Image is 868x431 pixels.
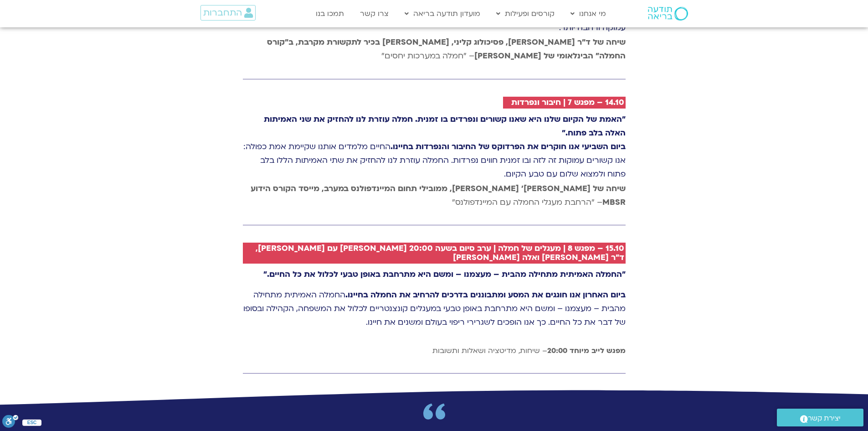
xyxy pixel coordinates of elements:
a: יצירת קשר [777,409,863,426]
a: קורסים ופעילות [492,5,559,22]
h2: 15.10 – מפגש 8 | מעגלים של חמלה | ערב סיום בשעה 20:00 [PERSON_NAME] עם [PERSON_NAME], ד״ר [PERSON... [251,244,624,262]
strong: "החמלה האמיתית מתחילה מהבית – מעצמנו – ומשם היא מתרחבת באופן טבעי לכלול את כל החיים." [263,269,626,280]
p: החמלה האמיתית מתחילה מהבית – מעצמנו – ומשם היא מתרחבת באופן טבעי במעגלים קונצנטריים לכלול את המשפ... [243,288,626,329]
img: תודעה בריאה [648,7,688,21]
span: – "הרחבת מעגלי החמלה עם המיינדפולנס״ [251,183,626,208]
a: התחברות [200,5,256,21]
p: החיים מלמדים אותנו שקיימת אמת כפולה: אנו קשורים עמוקות זה לזה ובו זמנית חווים נפרדות. החמלה עוזרת... [243,113,626,181]
a: צרו קשר [355,5,393,22]
b: מפגש לייב מיוחד 20:00 [547,346,626,356]
span: התחברות [203,8,242,18]
strong: ביום השביעי אנו חוקרים את הפרדוקס של החיבור והנפרדות בחיינו. [390,141,626,152]
span: – "חמלה במערכות יחסים" [267,37,626,61]
strong: שיחה של ד״ר [PERSON_NAME], פסיכולוג קליני, [PERSON_NAME] בכיר לתקשורת מקרבת, ב״קורס החמלה״ הבינלא... [267,37,626,61]
a: תמכו בנו [311,5,349,22]
a: מי אנחנו [566,5,611,22]
strong: "האמת של הקיום שלנו היא שאנו קשורים ונפרדים בו זמנית. חמלה עוזרת לנו להחזיק את שני האמיתות האלה ב... [264,114,626,138]
a: מועדון תודעה בריאה [400,5,485,22]
strong: שיחה של [PERSON_NAME]׳ [PERSON_NAME], ממובילי תחום המיינדפולנס במערב, מייסד הקורס הידוע MBSR [251,183,626,208]
strong: ביום האחרון אנו חוגגים את המסע ומתבוננים בדרכים להרחיב את החמלה בחיינו. [345,290,626,300]
h2: 14.10 – מפגש 7 | חיבור ונפרדות [511,98,624,107]
span: יצירת קשר [808,412,841,425]
span: – שיחות, מדיטציה ושאלות ותשובות [432,346,547,356]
